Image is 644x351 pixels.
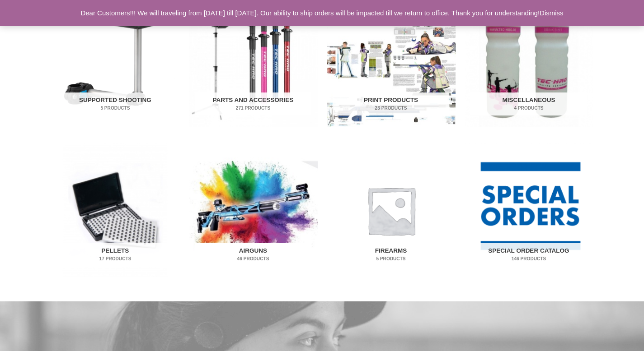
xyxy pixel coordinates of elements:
h2: Supported Shooting [57,92,174,116]
mark: 271 Products [195,105,311,111]
h2: Airguns [195,243,311,267]
mark: 23 Products [333,105,449,111]
img: Firearms [327,143,456,277]
mark: 4 Products [470,105,587,111]
h2: Firearms [333,243,449,267]
a: Visit product category Special Order Catalog [465,143,593,277]
h2: Print Products [333,92,449,116]
mark: 146 Products [470,255,587,262]
mark: 5 Products [57,105,174,111]
h2: Special Order Catalog [470,243,587,267]
h2: Pellets [57,243,174,267]
img: Airguns [189,143,318,277]
a: Visit product category Firearms [327,143,456,277]
mark: 46 Products [195,255,311,262]
h2: Parts and Accessories [195,92,311,116]
h2: Miscellaneous [470,92,587,116]
a: Dismiss [540,9,564,17]
img: Special Order Catalog [465,143,593,277]
mark: 17 Products [57,255,174,262]
mark: 5 Products [333,255,449,262]
a: Visit product category Pellets [51,143,180,277]
a: Visit product category Airguns [189,143,318,277]
img: Pellets [51,143,180,277]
